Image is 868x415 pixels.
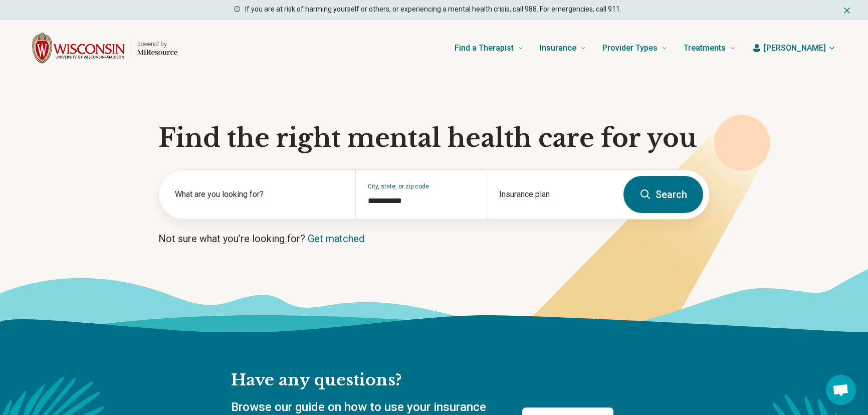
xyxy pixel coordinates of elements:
span: Find a Therapist [455,41,514,55]
p: If you are at risk of harming yourself or others, or experiencing a mental health crisis, call 98... [245,4,621,15]
button: Search [623,176,703,213]
span: Treatments [684,41,726,55]
a: Treatments [684,28,736,68]
span: [PERSON_NAME] [764,42,826,54]
h2: Have any questions? [231,370,613,391]
p: powered by [137,40,177,48]
a: Find a Therapist [455,28,524,68]
h1: Find the right mental health care for you [158,123,710,153]
a: Get matched [308,233,364,245]
span: Provider Types [602,41,658,55]
a: Home page [32,32,177,64]
span: Insurance [540,41,576,55]
label: What are you looking for? [175,188,343,200]
p: Not sure what you’re looking for? [158,232,710,246]
a: Provider Types [602,28,668,68]
button: Dismiss [842,4,852,16]
button: [PERSON_NAME] [752,42,836,54]
div: Open chat [826,375,856,405]
a: Insurance [540,28,586,68]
